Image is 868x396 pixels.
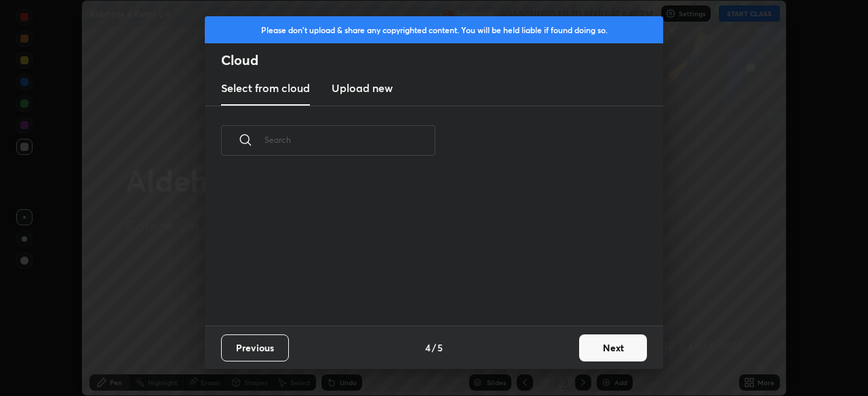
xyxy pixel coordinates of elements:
h2: Cloud [221,51,663,69]
h3: Select from cloud [221,80,310,96]
input: Search [264,111,435,169]
h4: 5 [437,340,443,355]
h4: 4 [425,340,431,355]
h4: / [432,340,436,355]
h3: Upload new [332,80,393,96]
button: Next [579,334,647,361]
button: Previous [221,334,289,361]
div: Please don't upload & share any copyrighted content. You will be held liable if found doing so. [205,16,663,43]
